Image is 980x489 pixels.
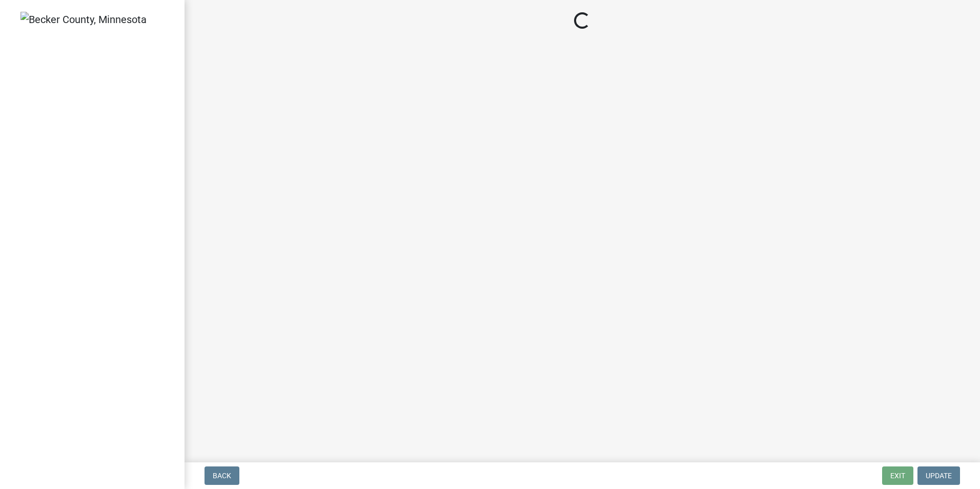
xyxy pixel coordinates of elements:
[21,12,147,27] img: Becker County, Minnesota
[926,472,952,480] span: Update
[205,466,239,485] button: Back
[917,466,960,485] button: Update
[213,472,231,480] span: Back
[882,466,913,485] button: Exit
